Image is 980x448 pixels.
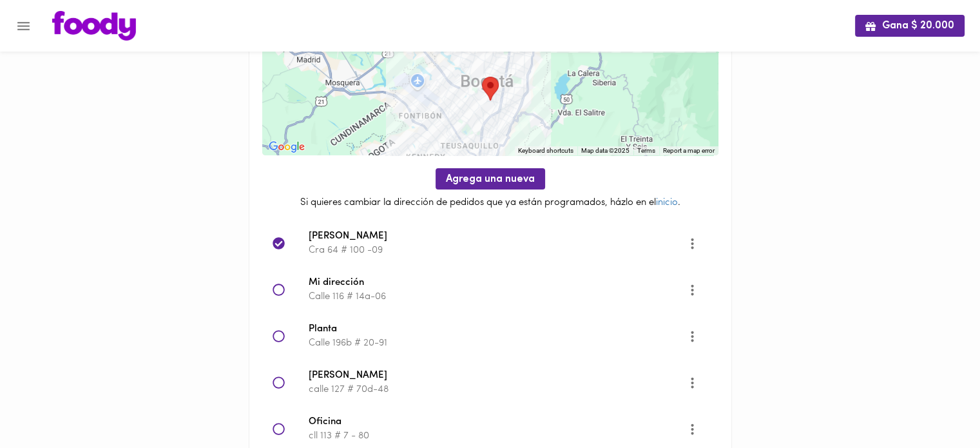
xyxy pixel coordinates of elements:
span: Mi dirección [309,276,687,291]
button: Gana $ 20.000 [855,15,965,36]
span: [PERSON_NAME] [309,369,687,384]
button: More [677,413,708,445]
button: Menu [8,10,39,42]
button: Opciones [677,228,708,259]
p: Calle 196b # 20-91 [309,336,687,350]
img: logo.png [52,11,136,41]
p: Cra 64 # 100 -09 [309,244,687,257]
a: Terms [637,147,655,154]
span: Oficina [309,415,687,430]
button: More [677,274,708,306]
button: Keyboard shortcuts [518,146,573,155]
span: [PERSON_NAME] [309,229,687,244]
a: inicio [656,198,678,208]
a: Open this area in Google Maps (opens a new window) [265,139,308,155]
span: Gana $ 20.000 [865,20,954,32]
span: Agrega una nueva [446,173,535,186]
button: More [677,320,708,352]
p: calle 127 # 70d-48 [309,383,687,396]
div: Tu dirección [482,77,499,101]
p: cll 113 # 7 - 80 [309,429,687,443]
span: Planta [309,322,687,337]
img: Google [265,139,308,155]
p: Si quieres cambiar la dirección de pedidos que ya están programados, házlo en el . [262,196,718,209]
iframe: Messagebird Livechat Widget [905,373,967,435]
span: Map data ©2025 [581,147,629,154]
button: More [677,367,708,398]
p: Calle 116 # 14a-06 [309,290,687,304]
a: Report a map error [663,147,715,154]
button: Agrega una nueva [436,168,545,190]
